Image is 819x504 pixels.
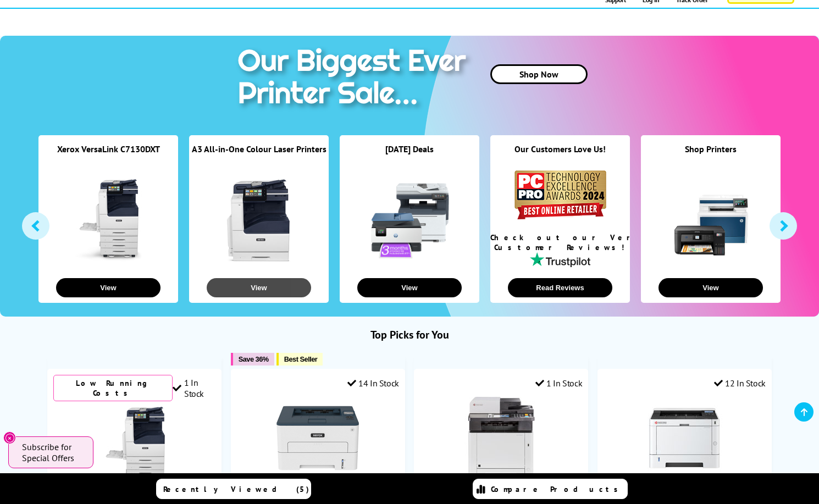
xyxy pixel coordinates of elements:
[643,397,726,479] img: Kyocera ECOSYS PA4000x
[56,278,161,297] button: View
[357,278,462,297] button: View
[490,64,588,84] a: Shop Now
[276,397,359,479] img: Xerox B230
[284,355,318,363] span: Best Seller
[641,143,781,168] div: Shop Printers
[643,470,726,481] a: Kyocera ECOSYS PA4000x
[473,479,628,499] a: Compare Products
[232,36,477,122] img: printer sale
[239,355,269,363] span: Save 36%
[192,143,327,154] a: A3 All-in-One Colour Laser Printers
[490,232,630,252] div: Check out our Verified Customer Reviews!
[714,378,766,389] div: 12 In Stock
[156,479,311,499] a: Recently Viewed (5)
[276,470,359,481] a: Xerox B230
[3,431,16,444] button: Close
[460,397,543,479] img: Kyocera ECOSYS M5526cdw
[340,143,479,168] div: [DATE] Deals
[508,278,613,297] button: Read Reviews
[535,378,583,389] div: 1 In Stock
[173,377,215,399] div: 1 In Stock
[53,375,173,401] div: Low Running Costs
[22,441,82,463] span: Subscribe for Special Offers
[57,143,160,154] a: Xerox VersaLink C7130DXT
[658,278,763,297] button: View
[460,470,543,481] a: Kyocera ECOSYS M5526cdw
[491,484,624,494] span: Compare Products
[347,378,399,389] div: 14 In Stock
[490,143,630,168] div: Our Customers Love Us!
[207,278,312,297] button: View
[163,484,309,494] span: Recently Viewed (5)
[93,407,176,489] img: Xerox VersaLink C7130DXT
[276,353,323,365] button: Best Seller
[231,353,274,365] button: Save 36%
